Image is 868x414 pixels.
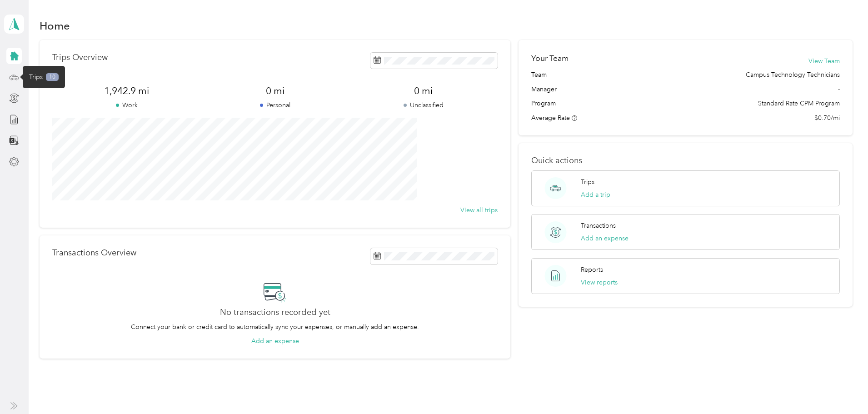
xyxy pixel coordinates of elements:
[838,85,840,94] span: -
[201,85,349,97] span: 0 mi
[531,53,569,64] h2: Your Team
[349,85,498,97] span: 0 mi
[581,190,610,200] button: Add a trip
[52,100,201,110] p: Work
[46,73,59,81] span: 10
[460,205,498,215] button: View all trips
[531,156,840,165] p: Quick actions
[531,114,570,122] span: Average Rate
[814,113,840,123] span: $0.70/mi
[131,322,419,332] p: Connect your bank or credit card to automatically sync your expenses, or manually add an expense.
[817,363,868,414] iframe: Everlance-gr Chat Button Frame
[349,100,498,110] p: Unclassified
[581,278,618,287] button: View reports
[581,234,629,243] button: Add an expense
[40,21,70,30] h1: Home
[581,177,594,187] p: Trips
[220,308,330,317] h2: No transactions recorded yet
[746,70,840,80] span: Campus Technology Technicians
[29,72,43,82] span: Trips
[531,85,557,94] span: Manager
[52,248,136,258] p: Transactions Overview
[52,85,201,97] span: 1,942.9 mi
[52,53,108,62] p: Trips Overview
[808,56,840,66] button: View Team
[581,221,616,230] p: Transactions
[251,336,299,346] button: Add an expense
[201,100,349,110] p: Personal
[581,265,603,274] p: Reports
[531,99,556,108] span: Program
[758,99,840,108] span: Standard Rate CPM Program
[531,70,547,80] span: Team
